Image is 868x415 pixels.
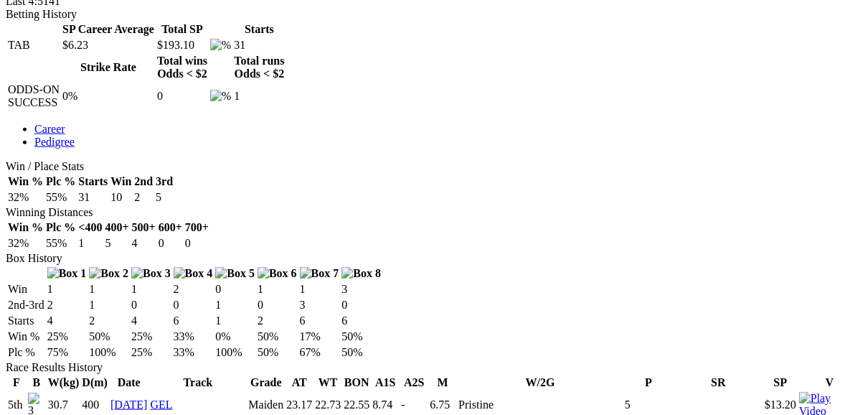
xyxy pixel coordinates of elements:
td: ODDS-ON SUCCESS [7,83,60,110]
td: 1 [77,236,103,251]
th: F [7,376,26,390]
img: Box 4 [174,267,213,280]
th: Win [110,174,132,189]
th: 600+ [158,220,183,235]
td: 50% [341,330,382,344]
a: Pedigree [34,136,75,148]
img: Box 1 [47,267,87,280]
th: Strike Rate [62,54,155,81]
td: 1 [257,282,298,297]
td: 0 [184,236,209,251]
td: 0 [257,298,298,312]
td: 10 [110,190,132,205]
th: SP Career Average [62,22,155,37]
td: 17% [299,330,340,344]
td: 1 [131,282,171,297]
td: 1 [88,282,129,297]
div: Race Results History [6,361,862,374]
td: 0 [214,282,255,297]
th: Total wins Odds < $2 [156,54,208,81]
td: Starts [7,314,45,328]
th: D(m) [81,376,108,390]
th: Date [110,376,148,390]
td: 32% [7,190,44,205]
th: A2S [400,376,428,390]
div: Win / Place Stats [6,160,862,173]
td: 0% [214,330,255,344]
th: Win % [7,174,44,189]
td: 1 [47,282,88,297]
a: GEL [150,398,172,411]
th: Track [149,376,246,390]
td: 4 [131,314,171,328]
td: 5 [155,190,174,205]
td: 1 [88,298,129,312]
th: 400+ [105,220,130,235]
td: 75% [47,345,88,360]
th: V [798,376,861,390]
img: Box 6 [258,267,297,280]
td: 0 [173,298,214,312]
td: 3 [341,282,382,297]
div: Box History [6,252,862,265]
img: Box 5 [215,267,255,280]
th: P [624,376,673,390]
th: SP [764,376,797,390]
td: 50% [257,330,298,344]
td: 2 [257,314,298,328]
th: A1S [372,376,399,390]
th: SR [674,376,763,390]
td: 25% [47,330,88,344]
td: 55% [45,236,76,251]
td: 1 [299,282,340,297]
td: 31 [77,190,108,205]
th: Win % [7,220,44,235]
td: 0 [131,298,171,312]
td: 100% [214,345,255,360]
td: 1 [214,298,255,312]
th: AT [286,376,313,390]
td: 25% [131,330,171,344]
img: Box 2 [89,267,128,280]
a: Career [34,123,65,135]
td: 67% [299,345,340,360]
img: Box 7 [300,267,339,280]
td: 33% [173,345,214,360]
th: 700+ [184,220,209,235]
th: W(kg) [47,376,80,390]
td: 32% [7,236,44,251]
th: Grade [247,376,284,390]
td: 0% [62,83,155,110]
td: Win % [7,330,45,344]
td: 4 [47,314,88,328]
th: Plc % [45,220,76,235]
th: 2nd [133,174,154,189]
td: 2 [133,190,154,205]
td: 4 [131,236,156,251]
td: 0 [158,236,183,251]
td: 0 [341,298,382,312]
td: 3 [299,298,340,312]
div: Winning Distances [6,206,862,219]
td: 100% [88,345,129,360]
td: $6.23 [62,38,155,52]
td: 2 [173,282,214,297]
img: Box 3 [131,267,171,280]
td: 2 [88,314,129,328]
td: 6 [173,314,214,328]
td: 25% [131,345,171,360]
th: B [27,376,46,390]
th: <400 [77,220,103,235]
th: Total runs Odds < $2 [233,54,285,81]
a: [DATE] [110,398,148,411]
img: Box 8 [341,267,381,280]
div: Betting History [6,8,862,21]
th: BON [343,376,370,390]
th: W/2G [458,376,623,390]
td: 2nd-3rd [7,298,45,312]
td: $193.10 [156,38,208,52]
img: % [210,90,231,103]
td: TAB [7,38,60,52]
th: Starts [233,22,285,37]
td: 33% [173,330,214,344]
